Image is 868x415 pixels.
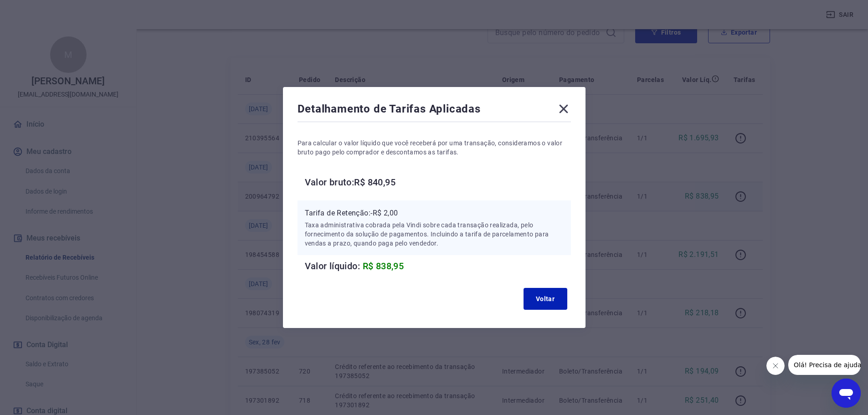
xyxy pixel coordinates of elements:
span: Olá! Precisa de ajuda? [5,6,77,14]
iframe: Fechar mensagem [766,357,785,375]
p: Tarifa de Retenção: -R$ 2,00 [305,208,564,219]
div: Detalhamento de Tarifas Aplicadas [298,102,571,120]
iframe: Mensagem da empresa [788,355,861,375]
p: Taxa administrativa cobrada pela Vindi sobre cada transação realizada, pelo fornecimento da soluç... [305,220,564,248]
p: Para calcular o valor líquido que você receberá por uma transação, consideramos o valor bruto pag... [298,138,571,157]
iframe: Botão para abrir a janela de mensagens [832,379,861,408]
span: R$ 838,95 [363,261,404,272]
h6: Valor líquido: [305,259,571,273]
button: Voltar [524,288,567,310]
h6: Valor bruto: R$ 840,95 [305,175,571,190]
